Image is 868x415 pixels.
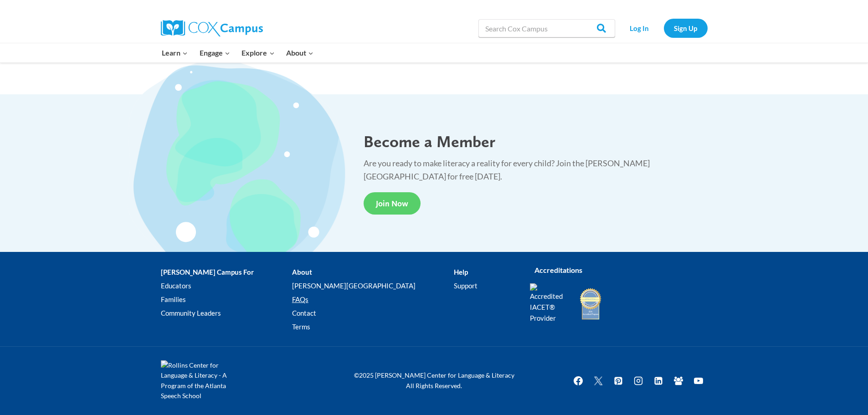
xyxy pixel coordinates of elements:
a: FAQs [292,293,454,307]
a: Support [454,279,516,293]
img: Twitter X icon white [593,375,604,386]
button: Child menu of Learn [156,43,194,62]
img: Cox Campus [161,20,263,36]
a: Log In [620,19,659,37]
strong: Accreditations [534,266,582,274]
a: Sign Up [664,19,708,37]
a: Terms [292,320,454,334]
a: YouTube [689,372,708,390]
nav: Primary Navigation [156,43,319,62]
a: Facebook Group [669,372,688,390]
a: Pinterest [609,372,627,390]
img: IDA Accredited [579,287,602,321]
a: Instagram [629,372,647,390]
a: Twitter [589,372,607,390]
img: Rollins Center for Language & Literacy - A Program of the Atlanta Speech School [161,360,243,401]
span: Become a Member [364,132,495,151]
a: Contact [292,307,454,320]
a: Linkedin [649,372,668,390]
nav: Secondary Navigation [620,19,708,37]
button: Child menu of Explore [236,43,281,62]
img: Accredited IACET® Provider [530,283,569,323]
button: Child menu of Engage [194,43,236,62]
button: Child menu of About [280,43,319,62]
input: Search Cox Campus [478,19,615,37]
p: ©2025 [PERSON_NAME] Center for Language & Literacy All Rights Reserved. [348,370,521,391]
span: Join Now [376,199,408,208]
a: Facebook [569,372,587,390]
a: [PERSON_NAME][GEOGRAPHIC_DATA] [292,279,454,293]
p: Are you ready to make literacy a reality for every child? Join the [PERSON_NAME][GEOGRAPHIC_DATA]... [364,157,710,183]
a: Join Now [364,192,421,215]
a: Educators [161,279,292,293]
a: Community Leaders [161,307,292,320]
a: Families [161,293,292,307]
